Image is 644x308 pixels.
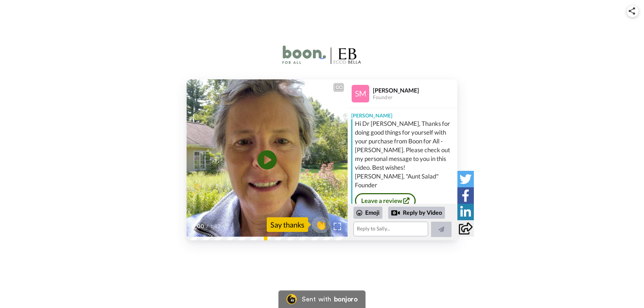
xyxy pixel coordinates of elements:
div: CC [334,84,343,91]
span: 👏 [312,219,330,230]
div: Reply by Video [388,207,445,219]
span: 1:42 [210,222,223,231]
img: logo [282,42,362,68]
div: [PERSON_NAME] [348,108,457,119]
a: Leave a review [355,193,416,209]
div: Emoji [353,207,382,218]
img: Profile Image [352,85,369,102]
div: Reply by Video [391,209,400,217]
span: / [206,222,209,231]
div: Say thanks [267,217,308,232]
button: 👏 [312,217,330,233]
div: Founder [373,94,457,101]
div: Hi Dr [PERSON_NAME], Thanks for doing good things for yourself with your purchase from Boon for A... [355,119,456,189]
div: [PERSON_NAME] [373,87,457,94]
img: ic_share.svg [629,7,635,15]
span: 0:00 [192,222,205,231]
img: Full screen [334,223,341,230]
